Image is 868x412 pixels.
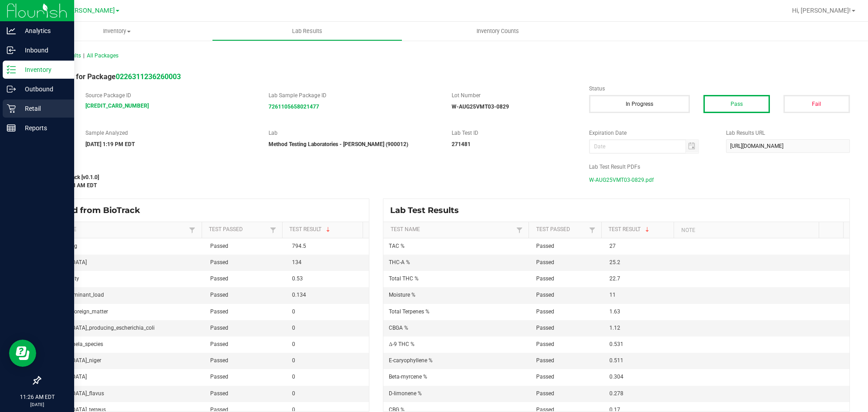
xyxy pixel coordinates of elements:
[389,292,415,298] span: Moisture %
[536,325,554,331] span: Passed
[269,141,408,147] strong: Method Testing Laboratories - [PERSON_NAME] (900012)
[536,292,554,298] span: Passed
[209,226,268,233] a: Test PassedSortable
[16,123,70,133] p: Reports
[210,308,228,315] span: Passed
[292,259,302,265] span: 134
[609,292,616,298] span: 11
[783,95,850,113] button: Fail
[83,52,85,59] span: |
[210,292,228,298] span: Passed
[389,275,419,282] span: Total THC %
[7,104,16,113] inline-svg: Retail
[280,27,335,35] span: Lab Results
[7,65,16,74] inline-svg: Inventory
[609,243,616,249] span: 27
[40,72,181,81] span: Lab Result for Package
[46,308,108,315] span: filth_feces_foreign_matter
[210,374,228,380] span: Passed
[609,357,623,364] span: 0.511
[536,374,554,380] span: Passed
[22,22,212,41] a: Inventory
[389,390,422,397] span: D-limonene %
[47,205,147,215] span: Synced from BioTrack
[46,292,104,298] span: total_contaminant_load
[589,129,713,137] label: Expiration Date
[402,22,593,41] a: Inventory Counts
[292,374,295,380] span: 0
[7,85,16,94] inline-svg: Outbound
[644,226,651,233] span: Sortable
[536,308,554,315] span: Passed
[46,390,104,397] span: [MEDICAL_DATA]_flavus
[116,72,181,81] a: 0226311236260003
[16,25,70,36] p: Analytics
[85,141,135,147] strong: [DATE] 1:19 PM EDT
[609,226,670,233] a: Test ResultSortable
[536,390,554,397] span: Passed
[212,22,402,41] a: Lab Results
[85,103,149,109] a: [CREDIT_CARD_NUMBER]
[269,91,438,99] label: Lab Sample Package ID
[4,401,70,408] p: [DATE]
[792,7,851,14] span: Hi, [PERSON_NAME]!
[514,224,525,236] a: Filter
[325,226,332,233] span: Sortable
[9,340,36,367] iframe: Resource center
[674,222,819,238] th: Note
[536,357,554,364] span: Passed
[7,46,16,55] inline-svg: Inbound
[187,224,198,236] a: Filter
[391,226,514,233] a: Test NameSortable
[210,275,228,282] span: Passed
[536,259,554,265] span: Passed
[16,64,70,75] p: Inventory
[536,341,554,347] span: Passed
[609,308,620,315] span: 1.63
[269,104,319,110] a: 7261105658021477
[46,325,155,331] span: [MEDICAL_DATA]_producing_escherichia_coli
[389,374,427,380] span: Beta-myrcene %
[389,325,408,331] span: CBGA %
[16,45,70,56] p: Inbound
[47,226,187,233] a: Test NameSortable
[292,308,295,315] span: 0
[289,226,359,233] a: Test ResultSortable
[292,390,295,397] span: 0
[609,259,620,265] span: 25.2
[452,91,576,99] label: Lot Number
[464,27,531,35] span: Inventory Counts
[269,129,438,137] label: Lab
[452,104,509,110] strong: W-AUG25VMT03-0829
[22,27,212,35] span: Inventory
[292,341,295,347] span: 0
[703,95,770,113] button: Pass
[609,275,620,282] span: 22.7
[726,129,850,137] label: Lab Results URL
[292,357,295,364] span: 0
[210,243,228,249] span: Passed
[587,224,598,236] a: Filter
[589,95,690,113] button: In Progress
[4,393,70,401] p: 11:26 AM EDT
[390,205,466,215] span: Lab Test Results
[536,275,554,282] span: Passed
[85,129,255,137] label: Sample Analyzed
[210,341,228,347] span: Passed
[292,275,303,282] span: 0.53
[210,259,228,265] span: Passed
[210,357,228,364] span: Passed
[609,325,620,331] span: 1.12
[40,163,576,171] label: Last Modified
[589,163,850,171] label: Lab Test Result PDFs
[389,308,429,315] span: Total Terpenes %
[536,226,587,233] a: Test PassedSortable
[609,374,623,380] span: 0.304
[609,390,623,397] span: 0.278
[389,357,433,364] span: E-caryophyllene %
[210,325,228,331] span: Passed
[85,91,255,99] label: Source Package ID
